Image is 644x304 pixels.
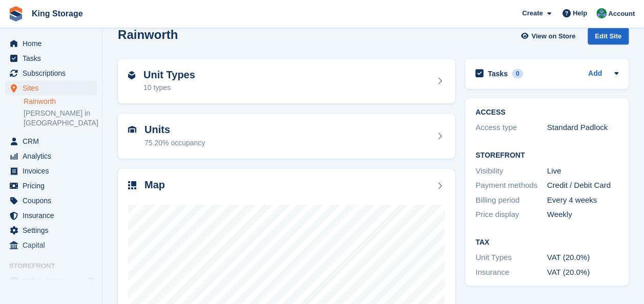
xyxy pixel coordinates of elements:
a: View on Store [520,28,579,45]
div: VAT (20.0%) [547,267,619,278]
span: Create [522,8,543,18]
a: Add [588,68,602,80]
a: Units 75.20% occupancy [118,114,455,159]
a: menu [5,193,97,208]
a: Preview store [85,275,97,287]
span: Settings [23,223,84,237]
div: Every 4 weeks [547,194,619,206]
div: 75.20% occupancy [144,138,205,148]
a: menu [5,51,97,66]
h2: Tax [475,238,618,247]
div: Insurance [475,267,547,278]
div: VAT (20.0%) [547,252,619,264]
span: Storefront [9,261,102,271]
div: Weekly [547,209,619,221]
span: Home [23,36,84,51]
div: Billing period [475,194,547,206]
span: Analytics [23,149,84,163]
a: Unit Types 10 types [118,59,455,104]
a: menu [5,149,97,163]
span: View on Store [531,31,575,41]
img: map-icn-33ee37083ee616e46c38cad1a60f524a97daa1e2b2c8c0bc3eb3415660979fc1.svg [128,181,136,189]
a: menu [5,208,97,223]
a: Rainworth [24,97,97,106]
div: Access type [475,122,547,134]
a: menu [5,164,97,178]
h2: Storefront [475,151,618,160]
img: unit-icn-7be61d7bf1b0ce9d3e12c5938cc71ed9869f7b940bace4675aadf7bd6d80202e.svg [128,126,136,133]
a: menu [5,36,97,51]
img: John King [596,8,607,18]
span: Online Store [23,274,84,288]
div: Price display [475,209,547,221]
div: Live [547,165,619,177]
span: Pricing [23,179,84,193]
a: menu [5,179,97,193]
img: stora-icon-8386f47178a22dfd0bd8f6a31ec36ba5ce8667c1dd55bd0f319d3a0aa187defe.svg [8,6,24,21]
h2: ACCESS [475,108,618,117]
span: Help [573,8,587,18]
div: 0 [512,69,524,78]
span: Capital [23,238,84,252]
a: menu [5,66,97,80]
span: Tasks [23,51,84,66]
a: menu [5,238,97,252]
span: Insurance [23,208,84,223]
a: menu [5,81,97,95]
div: Visibility [475,165,547,177]
a: King Storage [28,5,87,22]
div: Credit / Debit Card [547,180,619,191]
div: Unit Types [475,252,547,264]
span: Subscriptions [23,66,84,80]
h2: Tasks [488,69,508,78]
span: Coupons [23,193,84,208]
a: menu [5,134,97,148]
a: Edit Site [588,28,629,49]
div: Standard Padlock [547,122,619,134]
span: Account [608,9,635,19]
h2: Map [144,179,165,191]
h2: Units [144,124,205,136]
span: CRM [23,134,84,148]
a: menu [5,223,97,237]
a: menu [5,274,97,288]
span: Sites [23,81,84,95]
a: [PERSON_NAME] in [GEOGRAPHIC_DATA] [24,108,97,128]
div: Edit Site [588,28,629,45]
div: Payment methods [475,180,547,191]
h2: Rainworth [118,28,178,41]
span: Invoices [23,164,84,178]
img: unit-type-icn-2b2737a686de81e16bb02015468b77c625bbabd49415b5ef34ead5e3b44a266d.svg [128,71,135,79]
div: 10 types [143,82,195,93]
h2: Unit Types [143,69,195,81]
